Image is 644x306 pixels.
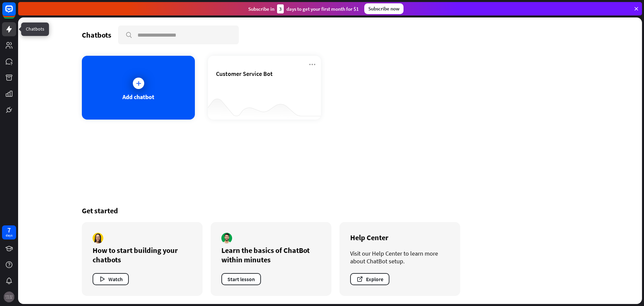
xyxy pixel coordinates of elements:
[2,225,16,239] a: 7 days
[277,4,284,13] div: 3
[350,250,449,265] div: Visit our Help Center to learn more about ChatBot setup.
[93,246,192,264] div: How to start building your chatbots
[122,93,154,101] div: Add chatbot
[350,233,449,242] div: Help Center
[5,3,25,23] button: Open LiveChat chat widget
[248,4,359,13] div: Subscribe in days to get your first month for $1
[82,30,111,40] div: Chatbots
[221,273,261,285] button: Start lesson
[93,273,129,285] button: Watch
[6,233,12,238] div: days
[221,246,321,264] div: Learn the basics of ChatBot within minutes
[93,233,103,244] img: author
[82,206,578,215] div: Get started
[216,70,273,78] span: Customer Service Bot
[350,273,389,285] button: Explore
[221,233,232,244] img: author
[7,227,11,233] div: 7
[364,3,404,14] div: Subscribe now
